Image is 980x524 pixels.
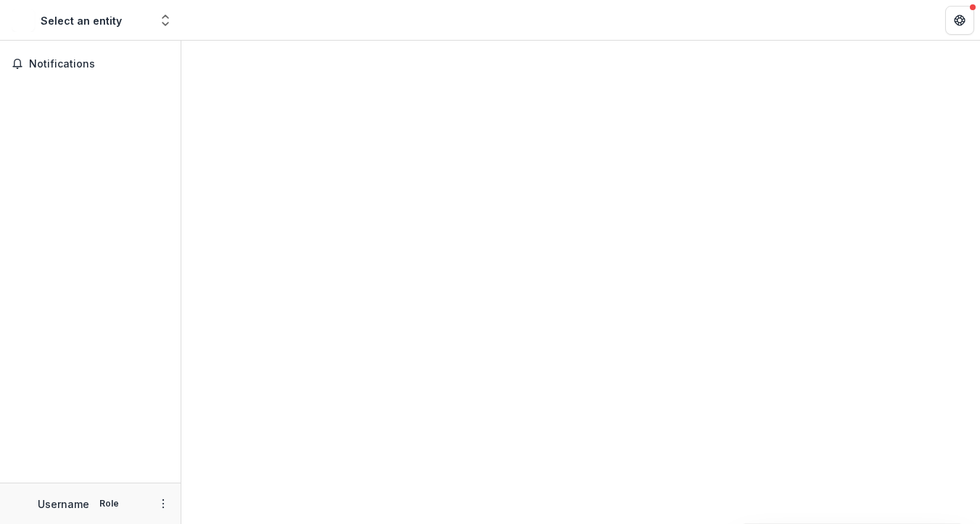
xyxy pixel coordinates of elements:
div: Select an entity [41,13,122,28]
button: Notifications [6,52,175,75]
span: Notifications [29,58,169,70]
button: More [155,495,172,512]
button: Open entity switcher [155,6,176,35]
button: Get Help [945,6,974,35]
p: Username [38,496,89,512]
p: Role [95,497,123,510]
